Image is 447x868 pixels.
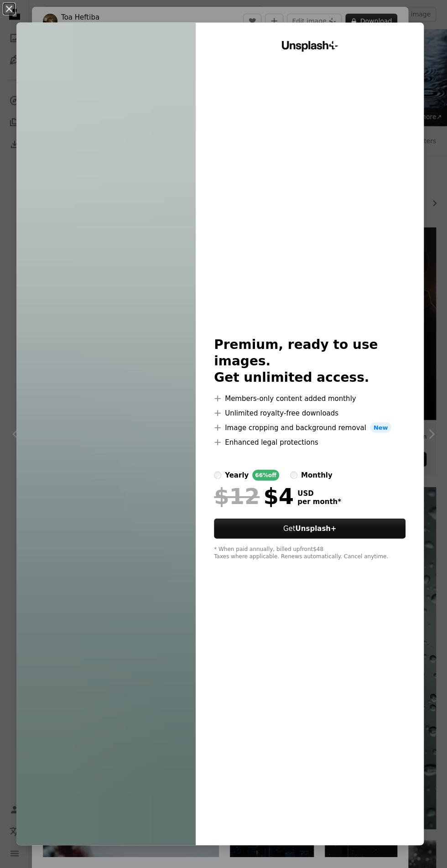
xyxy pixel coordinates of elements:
[225,470,249,481] div: yearly
[301,470,333,481] div: monthly
[297,498,341,506] span: per month *
[214,519,405,539] button: GetUnsplash+
[297,489,341,498] span: USD
[214,337,405,386] h2: Premium, ready to use images. Get unlimited access.
[214,437,405,448] li: Enhanced legal protections
[252,470,279,481] div: 66% off
[214,484,294,508] div: $4
[370,422,392,433] span: New
[214,393,405,404] li: Members-only content added monthly
[214,408,405,419] li: Unlimited royalty-free downloads
[214,546,405,561] div: * When paid annually, billed upfront $48 Taxes where applicable. Renews automatically. Cancel any...
[290,472,297,479] input: monthly
[214,472,221,479] input: yearly66%off
[214,484,260,508] span: $12
[214,422,405,433] li: Image cropping and background removal
[295,525,336,533] strong: Unsplash+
